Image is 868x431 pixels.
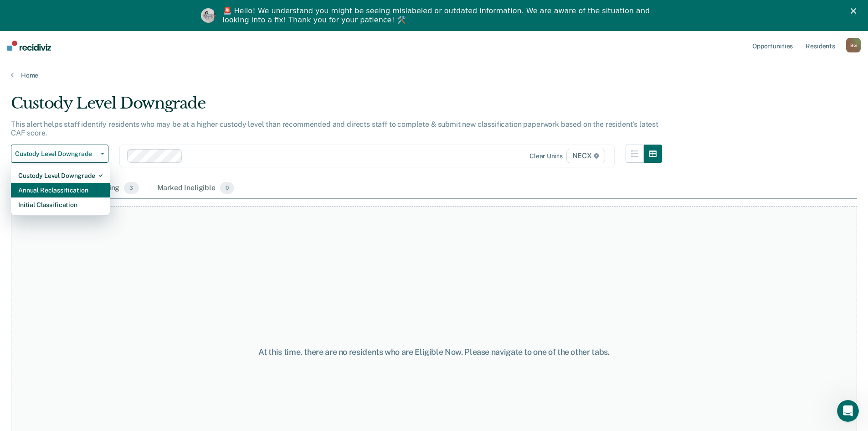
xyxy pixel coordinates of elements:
[846,38,861,52] button: BG
[124,182,139,194] span: 3
[11,145,108,163] button: Custody Level Downgrade
[220,182,234,194] span: 0
[155,178,236,198] div: Marked Ineligible0
[11,120,658,137] p: This alert helps staff identify residents who may be at a higher custody level than recommended a...
[566,149,605,163] span: NECX
[90,178,140,198] div: Pending3
[7,41,51,51] img: Recidiviz
[15,150,97,158] span: Custody Level Downgrade
[18,168,103,183] div: Custody Level Downgrade
[18,183,103,197] div: Annual Reclassification
[223,347,646,357] div: At this time, there are no residents who are Eligible Now. Please navigate to one of the other tabs.
[846,38,861,52] div: B G
[837,400,859,422] iframe: Intercom live chat
[11,71,857,79] a: Home
[11,94,662,120] div: Custody Level Downgrade
[804,31,837,60] a: Residents
[18,197,103,212] div: Initial Classification
[851,8,860,14] div: Close
[529,152,563,160] div: Clear units
[201,8,216,23] img: Profile image for Kim
[750,31,795,60] a: Opportunities
[223,6,653,25] div: 🚨 Hello! We understand you might be seeing mislabeled or outdated information. We are aware of th...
